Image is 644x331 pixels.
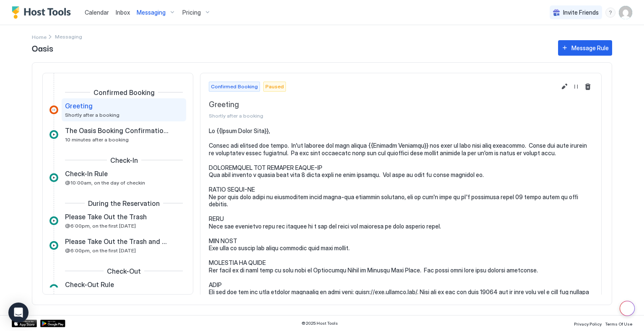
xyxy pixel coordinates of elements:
[211,83,258,90] span: Confirmed Booking
[563,9,599,16] span: Invite Friends
[65,247,136,254] span: @6:00pm, on the first [DATE]
[116,8,130,17] a: Inbox
[605,319,632,328] a: Terms Of Use
[65,237,169,246] span: Please Take Out the Trash and Recycling
[137,9,166,16] span: Messaging
[65,126,169,135] span: The Oasis Booking Confirmation Rule
[65,102,93,110] span: Greeting
[55,33,82,40] span: Breadcrumb
[571,44,609,52] div: Message Rule
[571,82,581,92] button: Resume Message Rule
[301,321,338,326] span: © 2025 Host Tools
[574,319,602,328] a: Privacy Policy
[209,100,556,110] span: Greeting
[65,213,147,221] span: Please Take Out the Trash
[619,6,632,19] div: User profile
[116,9,130,16] span: Inbox
[65,180,145,186] span: @10:00am, on the day of checkin
[65,223,136,229] span: @6:00pm, on the first [DATE]
[605,321,632,326] span: Terms Of Use
[32,41,550,54] span: Oasis
[32,34,47,40] span: Home
[85,8,109,17] a: Calendar
[65,280,114,289] span: Check-Out Rule
[559,82,569,92] button: Edit message rule
[65,136,129,143] span: 10 minutes after a booking
[8,303,29,323] div: Open Intercom Messenger
[93,88,155,97] span: Confirmed Booking
[12,320,37,327] a: App Store
[558,40,612,56] button: Message Rule
[265,83,284,90] span: Paused
[65,112,119,118] span: Shortly after a booking
[12,6,75,19] a: Host Tools Logo
[182,9,201,16] span: Pricing
[583,82,593,92] button: Delete message rule
[209,113,556,119] span: Shortly after a booking
[65,169,108,178] span: Check-In Rule
[605,8,615,18] div: menu
[110,156,138,164] span: Check-In
[32,32,47,41] div: Breadcrumb
[40,320,65,327] a: Google Play Store
[88,199,160,208] span: During the Reservation
[85,9,109,16] span: Calendar
[107,267,141,275] span: Check-Out
[32,32,47,41] a: Home
[574,321,602,326] span: Privacy Policy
